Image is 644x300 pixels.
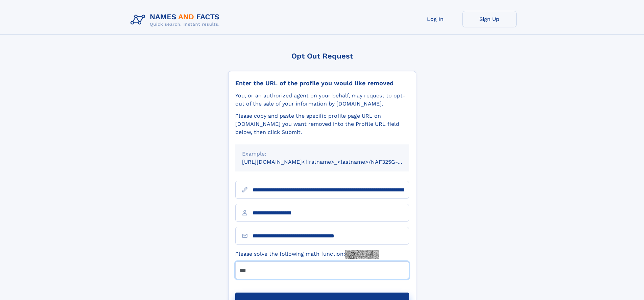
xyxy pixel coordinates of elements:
[235,79,409,87] div: Enter the URL of the profile you would like removed
[462,11,517,27] a: Sign Up
[128,11,225,29] img: Logo Names and Facts
[235,112,409,136] div: Please copy and paste the specific profile page URL on [DOMAIN_NAME] you want removed into the Pr...
[408,11,462,27] a: Log In
[242,159,422,165] small: [URL][DOMAIN_NAME]<firstname>_<lastname>/NAF325G-xxxxxxxx
[235,92,409,108] div: You, or an authorized agent on your behalf, may request to opt-out of the sale of your informatio...
[235,250,379,259] label: Please solve the following math function:
[228,52,416,60] div: Opt Out Request
[242,150,402,158] div: Example:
